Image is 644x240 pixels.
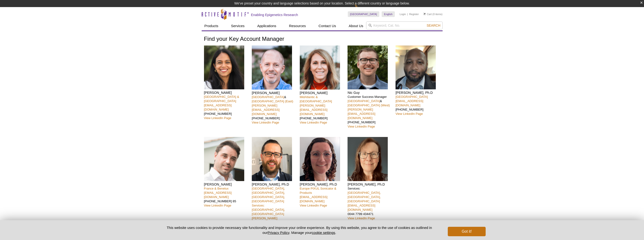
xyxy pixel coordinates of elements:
li: (0 items) [424,11,443,17]
button: Search [425,23,442,28]
img: Change Here [355,4,367,15]
img: Nic Guy headshot [348,46,388,90]
a: [GEOGRAPHIC_DATA] [252,95,284,99]
h4: [PERSON_NAME], Ph.D [396,91,440,95]
a: [EMAIL_ADDRESS][DOMAIN_NAME] [348,204,375,211]
p: Customer Success Manager & [PHONE_NUMBER] [348,95,392,129]
a: English [382,11,395,17]
h4: [PERSON_NAME], Ph.D [348,182,392,186]
img: Clément Proux headshot [204,137,244,181]
img: Anne-Sophie Ay-Berthomieu headshot [300,137,340,181]
a: Privacy Policy [268,231,289,235]
a: [PERSON_NAME][EMAIL_ADDRESS][DOMAIN_NAME] [300,104,328,116]
a: Login [400,12,406,16]
h4: [PERSON_NAME], Ph.D [300,182,344,186]
h4: [PERSON_NAME] [300,91,344,95]
a: [PERSON_NAME][EMAIL_ADDRESS][DOMAIN_NAME] [348,108,375,120]
a: Contact Us [316,21,339,30]
a: France & Benelux [204,187,229,190]
p: [PHONE_NUMBER] [396,95,440,116]
a: View LinkedIn Page [252,121,279,124]
a: View LinkedIn Page [348,216,375,220]
a: [GEOGRAPHIC_DATA] [396,95,428,99]
a: View LinkedIn Page [348,125,375,128]
img: Kevin Celestrin headshot [396,46,436,90]
a: Resources [286,21,309,30]
p: [PHONE_NUMBER] [300,95,344,125]
h4: [PERSON_NAME] [252,91,296,95]
p: Services: 0044 7799 434471 [348,186,392,220]
a: View LinkedIn Page [204,116,231,120]
p: [PHONE_NUMBER] 85 [204,186,248,208]
button: Got it! [448,227,485,236]
a: Applications [254,21,279,30]
img: Matthias Spiller-Becker headshot [252,137,292,181]
img: Michelle Wragg headshot [348,137,388,181]
a: View LinkedIn Page [300,204,327,207]
a: View LinkedIn Page [204,204,231,207]
a: View LinkedIn Page [300,121,327,124]
a: View LinkedIn Page [396,112,423,116]
h1: Find your Key Account Manager [204,36,440,43]
h4: [PERSON_NAME] [204,91,248,95]
h2: Enabling Epigenetics Research [251,13,298,17]
p: [PHONE_NUMBER] [204,95,248,120]
img: Nivanka Paranavitana headshot [204,46,244,90]
button: cookie settings [312,231,335,235]
h4: Nic Guy [348,91,392,95]
img: Your Cart [424,13,426,15]
a: Europe PIXUL Sonicator & Products [300,187,336,194]
a: [EMAIL_ADDRESS][DOMAIN_NAME] [396,99,423,107]
a: [PERSON_NAME][EMAIL_ADDRESS][DOMAIN_NAME] [252,104,280,116]
a: About Us [346,21,366,30]
a: [GEOGRAPHIC_DATA] [348,99,380,103]
a: [GEOGRAPHIC_DATA] [348,11,380,17]
a: Products [202,21,221,30]
img: Seth Rubin headshot [252,46,292,90]
a: [GEOGRAPHIC_DATA] & [GEOGRAPHIC_DATA] [204,95,239,103]
img: Patrisha Femia headshot [300,46,340,90]
a: [GEOGRAPHIC_DATA] (West) [348,103,390,107]
li: | [407,11,408,17]
span: Search [427,24,440,27]
p: & [PHONE_NUMBER] [252,95,296,125]
a: [GEOGRAPHIC_DATA] (East) [252,99,293,103]
a: [PERSON_NAME][EMAIL_ADDRESS][DOMAIN_NAME] [252,216,280,228]
a: [EMAIL_ADDRESS][DOMAIN_NAME] [204,103,232,111]
a: [EMAIL_ADDRESS][DOMAIN_NAME] [300,195,328,203]
a: Register [409,12,419,16]
a: [GEOGRAPHIC_DATA], [GEOGRAPHIC_DATA], [GEOGRAPHIC_DATA], [GEOGRAPHIC_DATA]Services: [GEOGRAPHIC_D... [252,187,285,216]
a: MidAtlantic & [GEOGRAPHIC_DATA] [300,95,332,103]
h4: [PERSON_NAME] [204,182,248,186]
h4: [PERSON_NAME], Ph.D [252,182,296,186]
a: Services [228,21,248,30]
p: This website uses cookies to provide necessary site functionality and improve your online experie... [159,225,440,235]
input: Keyword, Cat. No. [366,21,443,29]
a: [EMAIL_ADDRESS][DOMAIN_NAME] [204,191,232,199]
a: Cart [424,12,432,16]
a: [GEOGRAPHIC_DATA], [GEOGRAPHIC_DATA], [GEOGRAPHIC_DATA] [348,191,381,203]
